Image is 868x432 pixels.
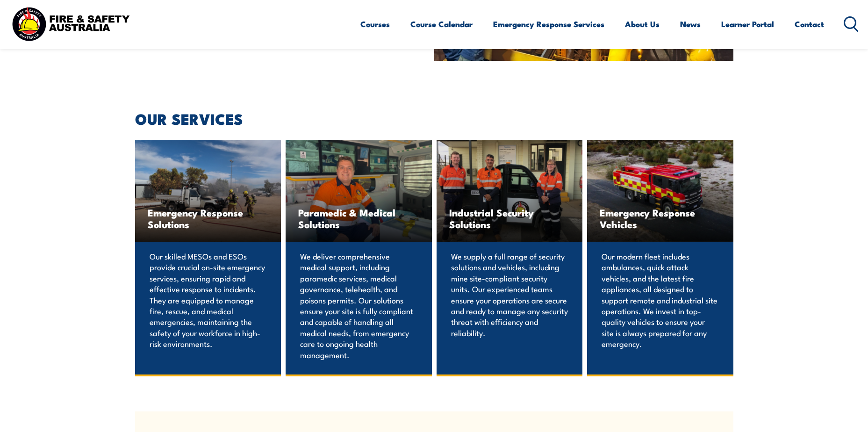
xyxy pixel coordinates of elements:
[410,12,473,36] a: Course Calendar
[449,207,570,230] span: Industrial Security Solutions
[680,12,701,36] a: News
[150,251,267,349] p: Our skilled MESOs and ESOs provide crucial on-site emergency services, ensuring rapid and effecti...
[360,12,390,36] a: Courses
[300,251,417,360] p: We deliver comprehensive medical support, including paramedic services, medical governance, teleh...
[298,207,419,230] span: Paramedic & Medical Solutions
[721,12,774,36] a: Learner Portal
[135,112,733,125] h2: OUR SERVICES
[602,251,719,349] p: Our modern fleet includes ambulances, quick attack vehicles, and the latest fire appliances, all ...
[625,12,660,36] a: About Us
[493,12,604,36] a: Emergency Response Services
[451,251,568,338] p: We supply a full range of security solutions and vehicles, including mine site-compliant security...
[148,207,269,230] span: Emergency Response Solutions
[600,207,721,230] span: Emergency Response Vehicles
[795,12,824,36] a: Contact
